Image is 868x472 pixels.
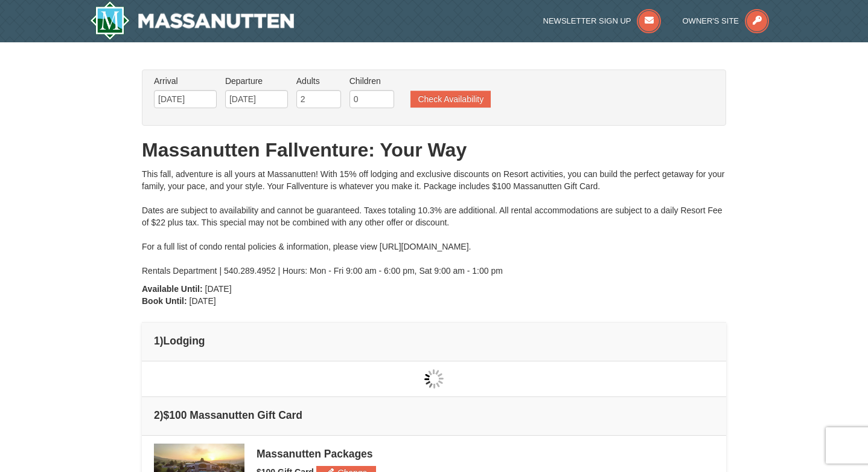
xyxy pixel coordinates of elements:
div: This fall, adventure is all yours at Massanutten! With 15% off lodging and exclusive discounts on... [142,168,726,277]
span: Owner's Site [683,16,739,25]
span: [DATE] [190,296,216,306]
h4: 1 Lodging [154,335,714,347]
span: Newsletter Sign Up [543,16,631,25]
label: Adults [296,75,341,87]
strong: Available Until: [142,284,203,294]
label: Children [349,75,394,87]
h1: Massanutten Fallventure: Your Way [142,138,726,162]
div: Massanutten Packages [257,448,714,460]
span: [DATE] [205,284,232,294]
span: ) [160,409,164,421]
a: Newsletter Sign Up [543,16,662,25]
img: wait gif [424,369,444,389]
h4: 2 $100 Massanutten Gift Card [154,409,714,421]
a: Massanutten Resort [90,1,294,40]
img: Massanutten Resort Logo [90,1,294,40]
label: Arrival [154,75,217,87]
span: ) [160,335,164,347]
label: Departure [225,75,288,87]
strong: Book Until: [142,296,187,306]
button: Check Availability [410,91,491,108]
a: Owner's Site [683,16,770,25]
